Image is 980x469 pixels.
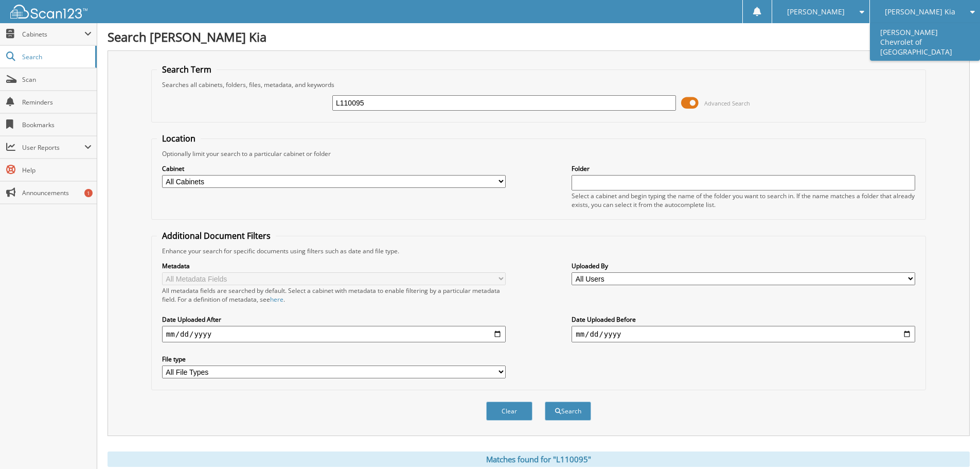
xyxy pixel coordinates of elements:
span: Bookmarks [22,120,92,129]
legend: Search Term [157,64,217,75]
label: Date Uploaded Before [572,315,915,324]
span: User Reports [22,143,84,152]
a: here [270,295,283,304]
legend: Location [157,133,201,144]
span: Announcements [22,188,92,197]
h1: Search [PERSON_NAME] Kia [108,28,970,45]
a: [PERSON_NAME] Chevrolet of [GEOGRAPHIC_DATA] [870,23,980,61]
span: Search [22,53,90,61]
legend: Additional Document Filters [157,230,276,241]
span: [PERSON_NAME] [787,9,845,15]
span: Cabinets [22,30,84,39]
input: end [572,326,915,342]
span: [PERSON_NAME] Kia [885,9,955,15]
span: Help [22,166,92,175]
span: Scan [22,75,92,84]
span: Advanced Search [704,99,750,107]
div: All metadata fields are searched by default. Select a cabinet with metadata to enable filtering b... [162,286,506,304]
label: Folder [572,164,915,173]
img: scan123-logo-white.svg [10,5,87,19]
label: Metadata [162,262,506,270]
span: Reminders [22,98,92,107]
label: Uploaded By [572,262,915,270]
label: Cabinet [162,164,506,173]
label: File type [162,355,506,363]
div: 1 [84,189,93,197]
button: Clear [486,402,532,421]
button: Search [545,402,591,421]
label: Date Uploaded After [162,315,506,324]
div: Select a cabinet and begin typing the name of the folder you want to search in. If the name match... [572,192,915,209]
div: Searches all cabinets, folders, files, metadata, and keywords [157,80,920,89]
div: Enhance your search for specific documents using filters such as date and file type. [157,247,920,255]
input: start [162,326,506,342]
div: Optionally limit your search to a particular cabinet or folder [157,149,920,158]
iframe: Chat Widget [929,420,980,469]
div: Matches found for "L110095" [108,451,970,467]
